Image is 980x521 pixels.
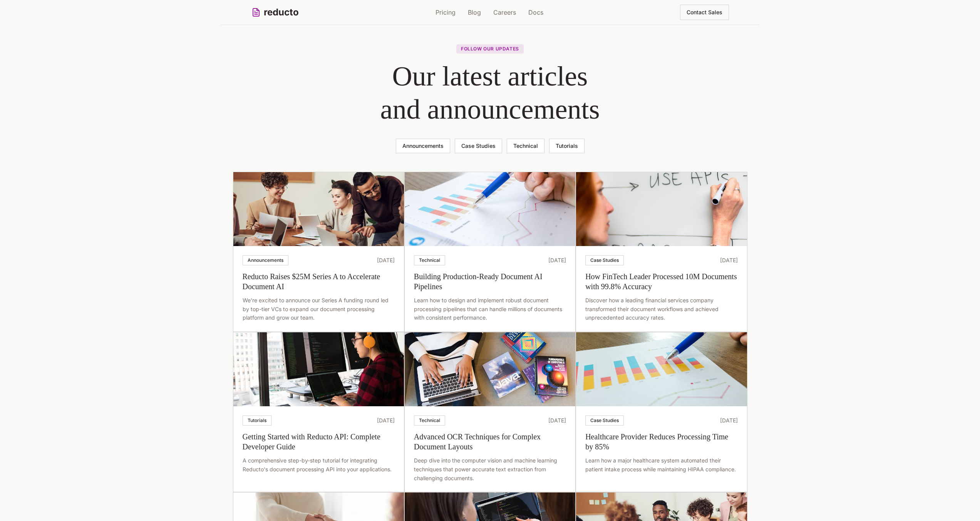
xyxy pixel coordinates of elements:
[436,8,456,17] a: Pricing
[585,255,624,265] div: Case Studies
[414,255,445,265] div: Technical
[243,255,288,265] div: Announcements
[243,296,395,322] p: We're excited to announce our Series A funding round led by top-tier VCs to expand our document p...
[414,296,566,322] p: Learn how to design and implement robust document processing pipelines that can handle millions o...
[493,8,516,17] a: Careers
[414,271,566,291] h3: Building Production-Ready Document AI Pipelines
[414,415,445,426] div: Technical
[414,432,566,452] h3: Advanced OCR Techniques for Complex Document Layouts
[243,432,395,452] h3: Getting Started with Reducto API: Complete Developer Guide
[720,256,738,264] span: [DATE]
[251,6,299,18] a: reducto
[720,417,738,424] span: [DATE]
[455,139,502,153] button: Case Studies
[548,256,566,264] span: [DATE]
[396,139,450,153] button: Announcements
[680,5,729,20] button: Contact Sales
[456,44,524,54] p: Follow our updates
[377,417,395,424] span: [DATE]
[548,417,566,424] span: [DATE]
[243,456,395,474] p: A comprehensive step-by-step tutorial for integrating Reducto's document processing API into your...
[414,456,566,482] p: Deep dive into the computer vision and machine learning techniques that power accurate text extra...
[585,296,737,322] p: Discover how a leading financial services company transformed their document workflows and achiev...
[585,271,737,291] h3: How FinTech Leader Processed 10M Documents with 99.8% Accuracy
[468,8,481,17] a: Blog
[585,456,737,474] p: Learn how a major healthcare system automated their patient intake process while maintaining HIPA...
[549,139,585,153] button: Tutorials
[243,271,395,291] h3: Reducto Raises $25M Series A to Accelerate Document AI
[377,256,395,264] span: [DATE]
[528,8,543,17] a: Docs
[585,432,737,452] h3: Healthcare Provider Reduces Processing Time by 85%
[585,415,624,426] div: Case Studies
[318,60,663,126] h1: Our latest articles and announcements
[507,139,544,153] button: Technical
[243,415,271,426] div: Tutorials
